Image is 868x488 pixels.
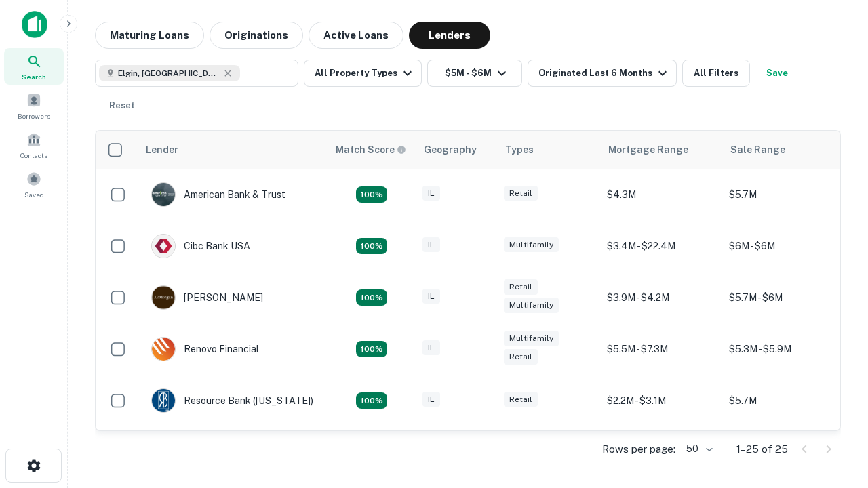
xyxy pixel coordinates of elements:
img: capitalize-icon.png [22,11,47,38]
div: Resource Bank ([US_STATE]) [151,388,313,413]
span: Elgin, [GEOGRAPHIC_DATA], [GEOGRAPHIC_DATA] [118,67,220,79]
th: Geography [416,131,497,169]
div: Matching Properties: 4, hasApolloMatch: undefined [356,341,387,357]
div: Geography [424,142,477,158]
td: $6M - $6M [722,220,844,272]
a: Search [4,48,64,85]
span: Saved [24,189,44,200]
td: $5.5M - $7.3M [600,323,722,375]
button: Lenders [409,22,490,49]
button: Save your search to get updates of matches that match your search criteria. [755,60,799,87]
div: Originated Last 6 Months [538,65,671,81]
div: Multifamily [504,331,559,346]
button: Active Loans [309,22,403,49]
th: Sale Range [722,131,844,169]
div: Retail [504,349,538,365]
div: 50 [681,439,715,459]
h6: Match Score [336,142,403,157]
img: picture [152,286,175,309]
div: Sale Range [730,142,785,158]
div: IL [422,186,440,201]
td: $5.7M [722,169,844,220]
th: Capitalize uses an advanced AI algorithm to match your search with the best lender. The match sco... [328,131,416,169]
td: $5.7M - $6M [722,272,844,323]
p: Rows per page: [602,441,675,457]
p: 1–25 of 25 [736,441,788,457]
td: $4M [600,426,722,478]
div: Cibc Bank USA [151,234,250,258]
td: $5.7M [722,375,844,426]
span: Contacts [20,150,47,161]
button: All Property Types [304,60,422,87]
div: American Bank & Trust [151,182,285,207]
td: $2.2M - $3.1M [600,375,722,426]
div: Mortgage Range [608,142,688,158]
div: [PERSON_NAME] [151,285,263,310]
a: Borrowers [4,87,64,124]
div: IL [422,237,440,253]
img: picture [152,338,175,361]
div: Renovo Financial [151,337,259,361]
button: $5M - $6M [427,60,522,87]
a: Saved [4,166,64,203]
span: Search [22,71,46,82]
th: Lender [138,131,328,169]
iframe: Chat Widget [800,336,868,401]
button: Maturing Loans [95,22,204,49]
td: $5.3M - $5.9M [722,323,844,375]
div: Retail [504,279,538,295]
td: $4.3M [600,169,722,220]
div: Capitalize uses an advanced AI algorithm to match your search with the best lender. The match sco... [336,142,406,157]
td: $3.4M - $22.4M [600,220,722,272]
span: Borrowers [18,110,50,121]
td: $5.6M [722,426,844,478]
div: Lender [146,142,178,158]
th: Types [497,131,600,169]
th: Mortgage Range [600,131,722,169]
td: $3.9M - $4.2M [600,272,722,323]
div: Multifamily [504,237,559,253]
div: Matching Properties: 4, hasApolloMatch: undefined [356,289,387,306]
div: Types [505,142,534,158]
div: Matching Properties: 4, hasApolloMatch: undefined [356,238,387,254]
a: Contacts [4,127,64,163]
div: Multifamily [504,298,559,313]
div: IL [422,289,440,304]
button: Originated Last 6 Months [528,60,677,87]
img: picture [152,389,175,412]
div: Retail [504,186,538,201]
div: IL [422,392,440,407]
button: Originations [210,22,303,49]
button: All Filters [682,60,750,87]
div: IL [422,340,440,356]
button: Reset [100,92,144,119]
img: picture [152,235,175,258]
div: Matching Properties: 7, hasApolloMatch: undefined [356,186,387,203]
div: Matching Properties: 4, hasApolloMatch: undefined [356,392,387,409]
div: Retail [504,392,538,407]
img: picture [152,183,175,206]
